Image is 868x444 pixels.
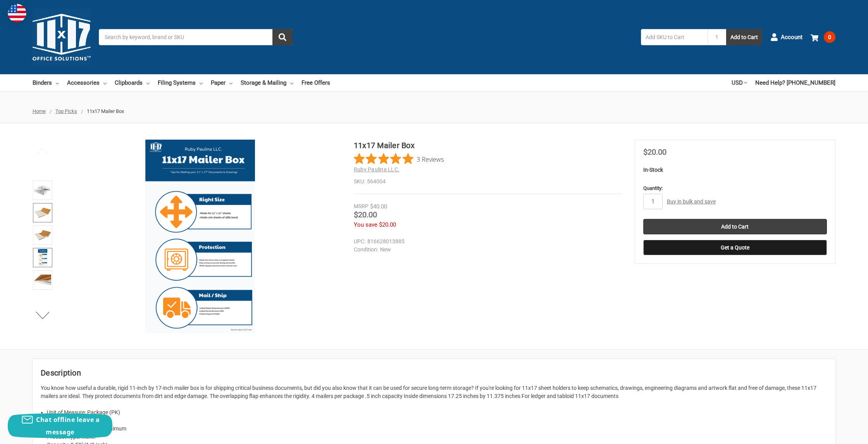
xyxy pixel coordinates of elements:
[643,166,827,174] p: In-Stock
[8,413,112,438] button: Chat offline leave a message
[67,74,107,91] a: Accessories
[811,27,835,47] a: 0
[31,307,55,323] button: Next
[354,246,618,254] dd: New
[33,108,46,114] a: Home
[417,153,444,165] span: 3 Reviews
[354,178,365,186] dt: SKU:
[241,74,293,91] a: Storage & Mailing
[8,4,26,22] img: duty and tax information for United States
[379,221,396,228] span: $20.00
[354,246,378,254] dt: Condition:
[755,74,835,91] a: Need Help? [PHONE_NUMBER]
[47,433,827,441] li: Product Type: Mailer
[643,147,666,157] span: $20.00
[41,367,827,379] h2: Description
[99,29,293,45] input: Search by keyword, brand or SKU
[354,166,400,172] a: Ruby Paulina LLC.
[643,184,827,192] label: Quantity:
[354,237,365,246] dt: UPC:
[34,182,51,199] img: 11x17 Mailer Box
[354,202,369,210] div: MSRP
[103,140,297,333] img: 11x17 Mailer Box
[47,408,827,417] li: Unit of Measure: Package (PK)
[34,204,51,221] img: 11x17 Mailer Box
[31,143,55,159] button: Previous
[158,74,203,91] a: Filing Systems
[301,74,330,91] a: Free Offers
[354,221,377,228] span: You save
[781,33,803,42] span: Account
[34,227,51,244] img: 11x17 White Mailer box shown with 11" x 17" paper
[354,178,622,186] dd: 564004
[41,384,827,400] p: You know how useful a durable, rigid 11-inch by 17-inch mailer box is for shipping critical busin...
[667,198,716,205] a: Buy in bulk and save
[641,29,708,45] input: Add SKU to Cart
[55,108,77,114] a: Top Picks
[370,203,387,210] span: $40.00
[824,31,835,43] span: 0
[38,249,48,266] img: 11x17 Mailer Box
[354,237,618,246] dd: 816628013885
[211,74,232,91] a: Paper
[33,8,91,66] img: 11x17.com
[726,29,762,45] button: Add to Cart
[770,27,803,47] a: Account
[87,108,124,114] span: 11x17 Mailer Box
[47,417,827,425] li: Package Includes: 4 Boxes
[47,425,827,433] li: Minimum Purchase: No minimum
[34,272,51,289] img: 11x17 Mailer Box
[643,219,827,234] input: Add to Cart
[354,140,622,151] h1: 11x17 Mailer Box
[33,74,59,91] a: Binders
[115,74,150,91] a: Clipboards
[732,74,747,91] a: USD
[643,240,827,255] button: Get a Quote
[354,153,444,165] button: Rated 5 out of 5 stars from 3 reviews. Jump to reviews.
[36,415,100,436] span: Chat offline leave a message
[354,210,377,219] span: $20.00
